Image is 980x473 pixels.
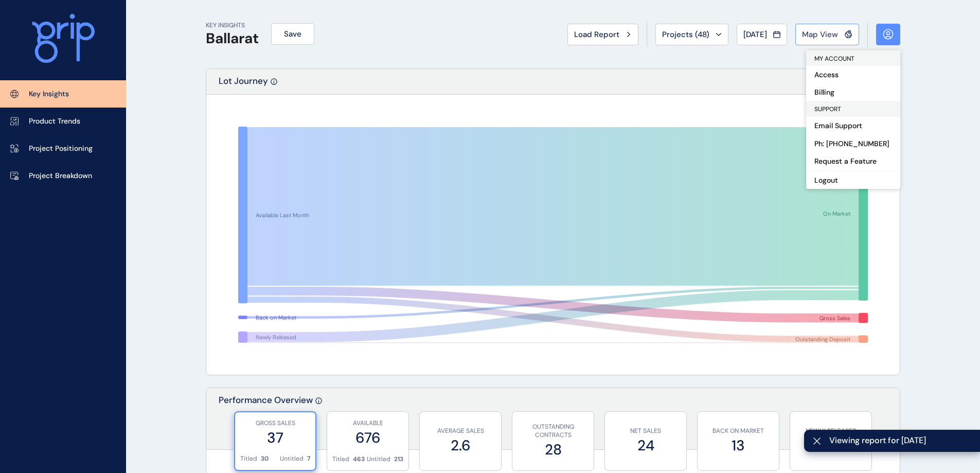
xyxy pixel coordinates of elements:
[806,135,900,152] button: Ph: [PHONE_NUMBER]
[353,455,365,464] p: 463
[662,29,709,40] span: Projects ( 48 )
[806,83,900,101] button: Billing
[284,29,301,39] span: Save
[240,428,310,448] label: 37
[743,29,767,40] span: [DATE]
[795,24,859,45] button: Map View
[394,455,403,464] p: 213
[567,24,638,45] button: Load Report
[261,454,269,463] p: 30
[806,171,900,189] button: Logout
[806,117,900,135] a: Email Support
[703,435,774,456] label: 13
[332,419,403,428] p: AVAILABLE
[29,171,92,181] p: Project Breakdown
[240,419,310,428] p: GROSS SALES
[307,454,310,463] p: 7
[29,144,93,154] p: Project Positioning
[332,428,403,448] label: 676
[206,30,259,47] h1: Ballarat
[29,116,80,127] p: Product Trends
[240,454,257,463] p: Titled
[574,29,619,40] span: Load Report
[219,394,313,449] p: Performance Overview
[802,29,838,40] span: Map View
[425,435,496,456] label: 2.6
[271,23,314,45] button: Save
[655,24,728,45] button: Projects (48)
[425,427,496,435] p: AVERAGE SALES
[206,21,259,30] p: KEY INSIGHTS
[814,105,841,113] span: SUPPORT
[806,66,900,83] button: Access
[518,423,589,440] p: OUTSTANDING CONTRACTS
[703,427,774,435] p: BACK ON MARKET
[795,427,866,435] p: NEWLY RELEASED
[829,435,972,446] span: Viewing report for [DATE]
[814,55,854,63] span: MY ACCOUNT
[610,427,681,435] p: NET SALES
[219,75,268,94] p: Lot Journey
[795,435,866,456] label: 42
[610,435,681,456] label: 24
[518,440,589,460] label: 28
[367,455,390,464] p: Untitled
[29,89,69,99] p: Key Insights
[280,454,304,463] p: Untitled
[332,455,349,464] p: Titled
[806,152,900,171] a: Request a Feature
[737,24,787,45] button: [DATE]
